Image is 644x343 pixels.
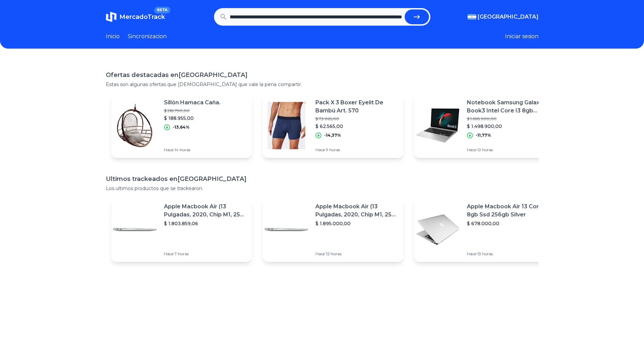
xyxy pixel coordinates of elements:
[263,197,403,262] a: Featured imageApple Macbook Air (13 Pulgadas, 2020, Chip M1, 256 Gb De Ssd, 8 Gb De Ram) - Plata$...
[119,13,165,21] span: MercadoTrack
[414,197,555,262] a: Featured imageApple Macbook Air 13 Core I5 8gb Ssd 256gb Silver$ 678.000,00Hace 13 horas
[468,14,476,20] img: Argentina
[164,251,246,257] p: Hace 7 horas
[164,203,246,219] p: Apple Macbook Air (13 Pulgadas, 2020, Chip M1, 256 Gb De Ssd, 8 Gb De Ram) - Plata
[467,116,549,122] p: $ 1.698.900,00
[164,147,220,153] p: Hace 14 horas
[468,13,539,21] button: [GEOGRAPHIC_DATA]
[414,102,461,149] img: Featured image
[467,147,549,153] p: Hace 12 horas
[106,70,539,80] h1: Ofertas destacadas en [GEOGRAPHIC_DATA]
[106,11,165,22] a: MercadoTrackBETA
[467,99,549,115] p: Notebook Samsung Galaxy Book3 Intel Core I3 8gb 256gb Silver
[106,81,539,88] p: Estas son algunas ofertas que [DEMOGRAPHIC_DATA] que vale la pena compartir.
[467,203,549,219] p: Apple Macbook Air 13 Core I5 8gb Ssd 256gb Silver
[315,147,398,153] p: Hace 9 horas
[164,220,246,227] p: $ 1.803.859,06
[173,125,190,130] p: -13,64%
[164,99,220,107] p: Sillón Hamaca Caña.
[263,206,310,253] img: Featured image
[315,116,398,122] p: $ 73.065,00
[467,220,549,227] p: $ 678.000,00
[414,93,555,158] a: Featured imageNotebook Samsung Galaxy Book3 Intel Core I3 8gb 256gb Silver$ 1.698.900,00$ 1.498.9...
[128,32,167,41] a: Sincronizacion
[263,102,310,149] img: Featured image
[324,133,341,138] p: -14,37%
[315,251,398,257] p: Hace 12 horas
[111,206,159,253] img: Featured image
[106,174,539,184] h1: Ultimos trackeados en [GEOGRAPHIC_DATA]
[106,11,117,22] img: MercadoTrack
[315,123,398,130] p: $ 62.565,00
[505,32,539,41] button: Iniciar sesion
[467,251,549,257] p: Hace 13 horas
[315,203,398,219] p: Apple Macbook Air (13 Pulgadas, 2020, Chip M1, 256 Gb De Ssd, 8 Gb De Ram) - Plata
[476,133,491,138] p: -11,77%
[164,108,220,113] p: $ 218.790,00
[315,99,398,115] p: Pack X 3 Boxer Eyelit De Bambú Art. 570
[106,185,539,192] p: Los ultimos productos que se trackearon.
[111,102,159,149] img: Featured image
[414,206,461,253] img: Featured image
[478,13,539,21] span: [GEOGRAPHIC_DATA]
[263,93,403,158] a: Featured imagePack X 3 Boxer Eyelit De Bambú Art. 570$ 73.065,00$ 62.565,00-14,37%Hace 9 horas
[111,197,252,262] a: Featured imageApple Macbook Air (13 Pulgadas, 2020, Chip M1, 256 Gb De Ssd, 8 Gb De Ram) - Plata$...
[467,123,549,130] p: $ 1.498.900,00
[106,32,120,41] a: Inicio
[315,220,398,227] p: $ 1.895.000,00
[154,7,170,14] span: BETA
[164,115,220,122] p: $ 188.955,00
[111,93,252,158] a: Featured imageSillón Hamaca Caña.$ 218.790,00$ 188.955,00-13,64%Hace 14 horas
